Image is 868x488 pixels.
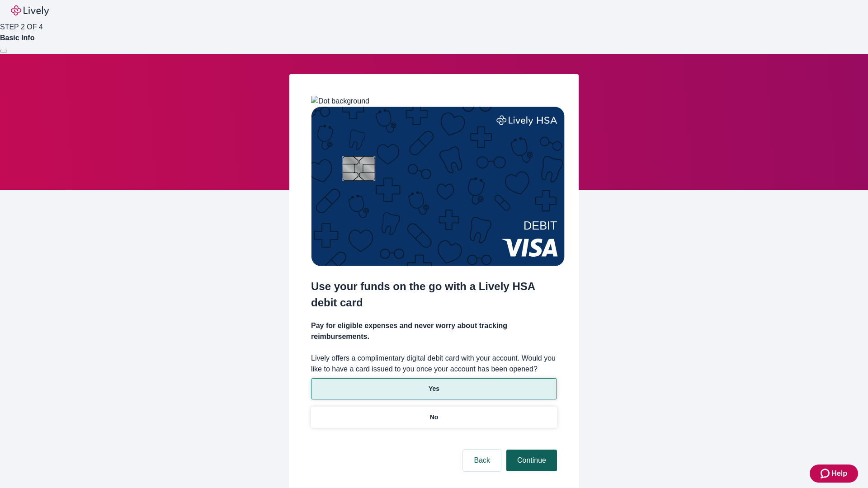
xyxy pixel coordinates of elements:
[506,450,557,471] button: Continue
[311,407,557,428] button: No
[430,413,439,422] p: No
[429,384,439,394] p: Yes
[810,465,858,483] button: Zendesk support iconHelp
[311,320,557,342] h4: Pay for eligible expenses and never worry about tracking reimbursements.
[831,468,847,479] span: Help
[311,378,557,399] button: Yes
[11,5,49,16] img: Lively
[463,450,501,471] button: Back
[311,353,557,375] label: Lively offers a complimentary digital debit card with your account. Would you like to have a card...
[311,96,369,107] img: Dot background
[311,278,557,311] h2: Use your funds on the go with a Lively HSA debit card
[821,468,831,479] svg: Zendesk support icon
[311,107,565,266] img: Debit card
